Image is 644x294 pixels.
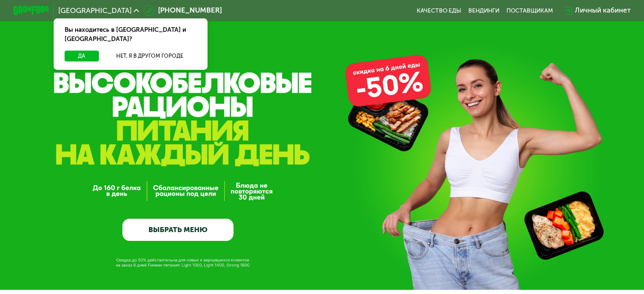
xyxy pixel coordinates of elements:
[122,219,234,241] a: ВЫБРАТЬ МЕНЮ
[102,51,197,61] button: Нет, я в другом городе
[468,7,499,14] a: Вендинги
[54,18,208,51] div: Вы находитесь в [GEOGRAPHIC_DATA] и [GEOGRAPHIC_DATA]?
[65,51,99,61] button: Да
[417,7,461,14] a: Качество еды
[575,5,631,16] div: Личный кабинет
[58,7,132,14] span: [GEOGRAPHIC_DATA]
[506,7,553,14] div: поставщикам
[143,5,221,16] a: [PHONE_NUMBER]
